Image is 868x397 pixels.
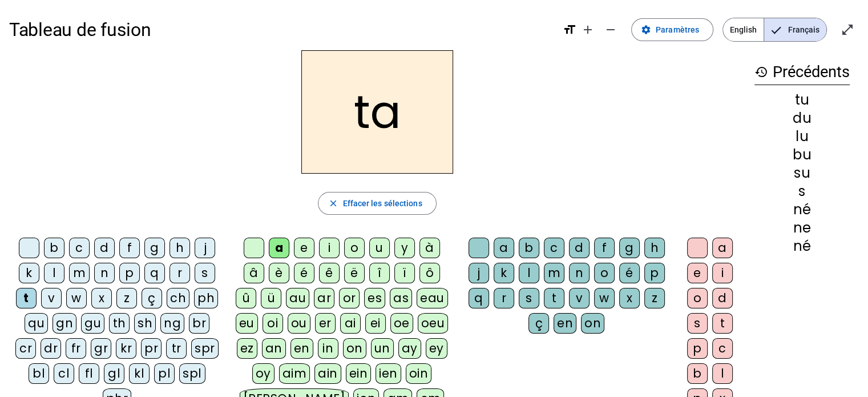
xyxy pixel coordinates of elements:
div: au [286,288,309,308]
div: l [44,263,64,283]
div: qu [25,313,48,334]
div: ey [426,338,447,359]
div: è [269,263,289,283]
span: English [723,18,764,41]
div: m [544,263,564,283]
div: s [195,263,215,283]
div: eu [236,313,258,334]
div: f [594,238,615,258]
div: z [116,288,137,308]
div: tu [754,93,850,107]
div: spl [179,363,205,384]
div: ien [376,363,401,384]
div: ay [398,338,421,359]
div: cl [54,363,74,384]
div: ç [528,313,549,334]
div: t [712,313,733,334]
div: cr [15,338,36,359]
div: gr [91,338,111,359]
mat-icon: history [754,65,768,79]
button: Diminuer la taille de la police [599,18,622,41]
div: o [594,263,615,283]
div: b [44,238,64,258]
h1: Tableau de fusion [9,11,554,48]
div: s [754,185,850,198]
div: r [169,263,190,283]
div: un [371,338,394,359]
div: du [754,111,850,125]
div: i [712,263,733,283]
div: pl [154,363,175,384]
div: é [619,263,640,283]
div: s [687,313,708,334]
div: né [754,239,850,253]
div: n [569,263,590,283]
div: ou [288,313,310,334]
div: j [469,263,489,283]
div: fl [79,363,99,384]
mat-icon: add [581,23,595,37]
div: q [469,288,489,308]
div: î [369,263,390,283]
div: c [544,238,564,258]
mat-button-toggle-group: Language selection [722,18,827,42]
div: h [169,238,190,258]
button: Paramètres [631,18,713,41]
div: z [644,288,665,308]
div: ë [344,263,365,283]
div: n [94,263,115,283]
div: es [364,288,385,308]
div: kr [116,338,136,359]
mat-icon: format_size [563,23,576,37]
div: s [519,288,539,308]
div: x [619,288,640,308]
div: oin [406,363,432,384]
div: o [344,238,365,258]
mat-icon: close [328,198,338,208]
div: kl [129,363,150,384]
div: p [119,263,140,283]
div: r [494,288,514,308]
div: th [109,313,130,334]
div: ü [261,288,281,308]
div: ei [365,313,386,334]
div: eau [417,288,448,308]
div: en [290,338,313,359]
div: su [754,166,850,180]
div: û [236,288,256,308]
div: ne [754,221,850,235]
div: j [195,238,215,258]
div: aim [279,363,310,384]
div: c [712,338,733,359]
div: v [569,288,590,308]
div: ê [319,263,340,283]
h3: Précédents [754,59,850,85]
div: d [712,288,733,308]
div: g [619,238,640,258]
div: ein [346,363,372,384]
span: Français [764,18,826,41]
div: g [144,238,165,258]
div: ar [314,288,334,308]
div: sh [134,313,156,334]
div: u [369,238,390,258]
div: f [119,238,140,258]
div: ez [237,338,257,359]
div: b [687,363,708,384]
button: Augmenter la taille de la police [576,18,599,41]
div: y [394,238,415,258]
button: Entrer en plein écran [836,18,859,41]
div: w [66,288,87,308]
div: w [594,288,615,308]
div: o [687,288,708,308]
div: gu [81,313,104,334]
div: b [519,238,539,258]
div: t [16,288,37,308]
div: h [644,238,665,258]
mat-icon: remove [604,23,617,37]
div: fr [66,338,86,359]
div: q [144,263,165,283]
div: gn [53,313,76,334]
div: â [244,263,264,283]
div: oi [263,313,283,334]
